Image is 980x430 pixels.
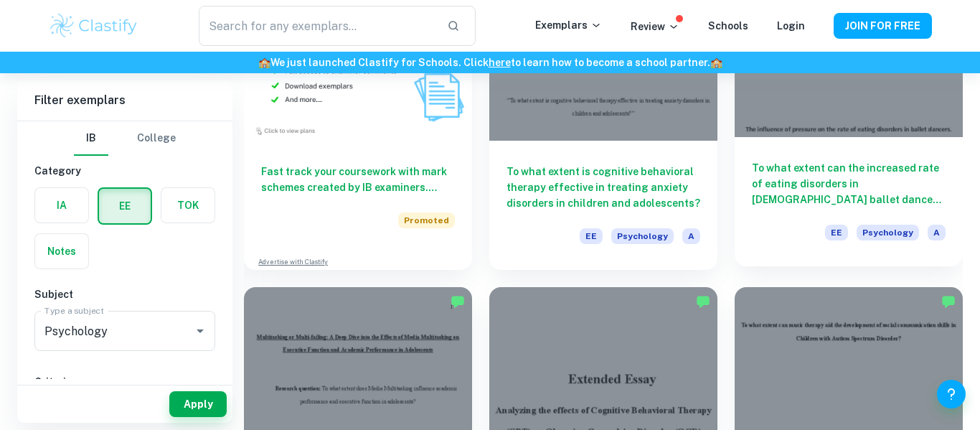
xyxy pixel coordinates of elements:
button: Open [190,321,210,341]
h6: Subject [34,286,215,302]
button: IB [74,121,108,156]
img: Marked [451,294,465,309]
span: A [928,225,946,240]
span: Promoted [398,212,455,228]
h6: To what extent is cognitive behavioral therapy effective in treating anxiety disorders in childre... [507,164,700,211]
button: Help and Feedback [937,380,966,408]
span: EE [825,225,848,240]
button: TOK [161,188,215,223]
h6: We just launched Clastify for Schools. Click to learn how to become a school partner. [3,55,977,70]
a: Login [777,20,805,32]
span: EE [580,228,603,244]
p: Exemplars [535,17,602,33]
button: Notes [35,234,88,268]
h6: Criteria [34,374,215,390]
span: 🏫 [258,57,270,68]
h6: Fast track your coursework with mark schemes created by IB examiners. Upgrade now [261,164,455,195]
button: Apply [169,391,227,417]
a: Advertise with Clastify [258,257,328,267]
input: Search for any exemplars... [199,6,435,46]
p: Review [631,19,679,34]
a: Schools [708,20,748,32]
span: Psychology [857,225,919,240]
h6: Filter exemplars [17,80,232,121]
span: 🏫 [710,57,722,68]
img: Clastify logo [48,11,139,40]
img: Marked [941,294,956,309]
label: Type a subject [44,304,104,317]
div: Filter type choice [74,121,176,156]
img: Marked [696,294,710,309]
button: EE [99,189,151,223]
a: here [489,57,511,68]
button: College [137,121,176,156]
h6: To what extent can the increased rate of eating disorders in [DEMOGRAPHIC_DATA] ballet dancers be... [752,160,946,207]
h6: Category [34,163,215,179]
button: JOIN FOR FREE [834,13,932,39]
span: A [682,228,700,244]
span: Psychology [611,228,674,244]
button: IA [35,188,88,223]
